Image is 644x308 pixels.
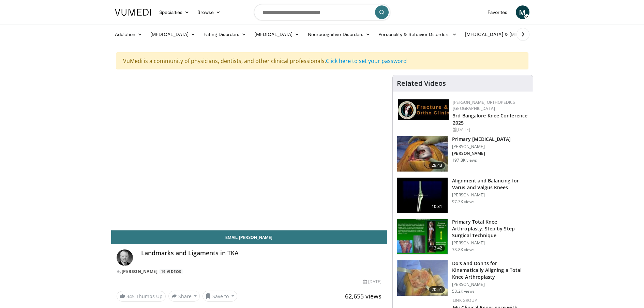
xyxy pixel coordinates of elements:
[117,269,382,275] div: By
[397,178,448,213] img: 38523_0000_3.png.150x105_q85_crop-smart_upscale.jpg
[397,136,529,172] a: 29:43 Primary [MEDICAL_DATA] [PERSON_NAME] [PERSON_NAME] 197.8K views
[452,282,529,287] p: [PERSON_NAME]
[363,279,381,285] div: [DATE]
[452,240,529,246] p: [PERSON_NAME]
[452,158,477,163] p: 197.8K views
[398,99,449,120] img: 1ab50d05-db0e-42c7-b700-94c6e0976be2.jpeg.150x105_q85_autocrop_double_scale_upscale_version-0.2.jpg
[397,136,448,172] img: 297061_3.png.150x105_q85_crop-smart_upscale.jpg
[429,203,445,210] span: 10:31
[516,5,529,19] a: M
[117,291,166,302] a: 345 Thumbs Up
[111,230,387,244] a: Email [PERSON_NAME]
[397,79,446,87] h4: Related Videos
[452,289,475,294] p: 58.2K views
[111,28,147,41] a: Addiction
[374,28,461,41] a: Personality & Behavior Disorders
[453,297,477,303] a: LINK Group
[155,5,194,19] a: Specialties
[304,28,375,41] a: Neurocognitive Disorders
[452,151,511,156] p: [PERSON_NAME]
[345,292,381,300] span: 62,655 views
[199,28,250,41] a: Eating Disorders
[397,218,529,255] a: 13:42 Primary Total Knee Arthroplasty: Step by Step Surgical Technique [PERSON_NAME] 73.8K views
[453,112,527,126] a: 3rd Bangalore Knee Conference 2025
[452,218,529,239] h3: Primary Total Knee Arthroplasty: Step by Step Surgical Technique
[141,249,382,257] h4: Landmarks and Ligaments in TKA
[254,4,390,20] input: Search topics, interventions
[159,269,184,275] a: 19 Videos
[453,99,515,111] a: [PERSON_NAME] Orthopedics [GEOGRAPHIC_DATA]
[115,9,151,16] img: VuMedi Logo
[452,144,511,149] p: [PERSON_NAME]
[117,249,133,266] img: Avatar
[397,219,448,254] img: oa8B-rsjN5HfbTbX5hMDoxOjB1O5lLKx_1.150x105_q85_crop-smart_upscale.jpg
[111,75,387,230] video-js: Video Player
[397,260,529,296] a: 20:51 Do's and Don'ts for Kinematically Aligning a Total Knee Arthroplasty [PERSON_NAME] 58.2K views
[429,245,445,252] span: 13:42
[453,127,527,133] div: [DATE]
[429,162,445,169] span: 29:43
[250,28,303,41] a: [MEDICAL_DATA]
[126,293,135,299] span: 345
[397,177,529,213] a: 10:31 Alignment and Balancing for Varus and Valgus Knees [PERSON_NAME] 97.3K views
[452,260,529,280] h3: Do's and Don'ts for Kinematically Aligning a Total Knee Arthroplasty
[116,52,528,69] div: VuMedi is a community of physicians, dentists, and other clinical professionals.
[326,57,407,65] a: Click here to set your password
[168,291,200,302] button: Share
[452,199,475,205] p: 97.3K views
[483,5,512,19] a: Favorites
[461,28,558,41] a: [MEDICAL_DATA] & [MEDICAL_DATA]
[452,247,475,253] p: 73.8K views
[452,177,529,191] h3: Alignment and Balancing for Varus and Valgus Knees
[452,192,529,198] p: [PERSON_NAME]
[203,291,237,302] button: Save to
[452,136,511,143] h3: Primary [MEDICAL_DATA]
[146,28,199,41] a: [MEDICAL_DATA]
[397,260,448,296] img: howell_knee_1.png.150x105_q85_crop-smart_upscale.jpg
[429,286,445,293] span: 20:51
[122,269,158,274] a: [PERSON_NAME]
[193,5,225,19] a: Browse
